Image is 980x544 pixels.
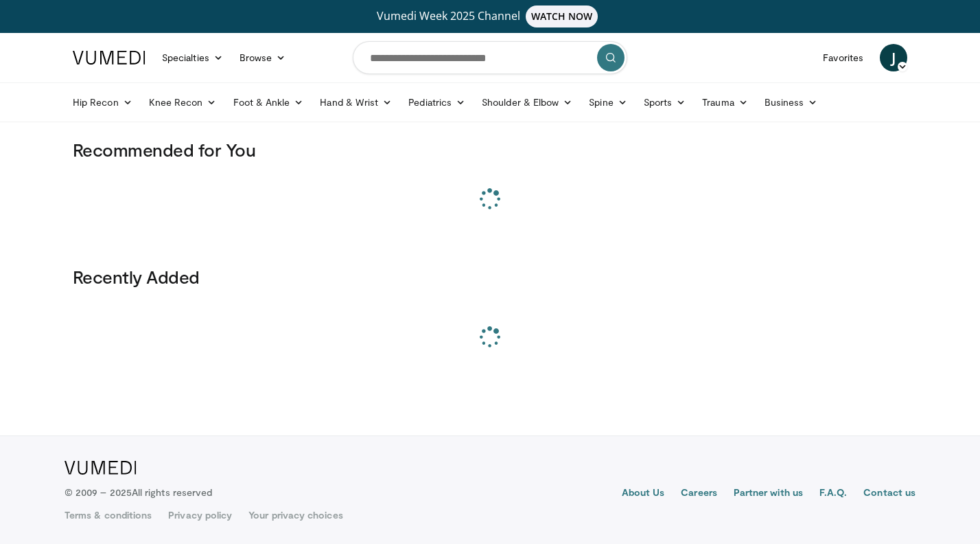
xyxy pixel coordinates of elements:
a: Trauma [694,89,756,116]
a: Hip Recon [65,89,141,116]
img: VuMedi Logo [73,51,145,65]
a: Favorites [815,44,872,71]
span: All rights reserved [132,486,212,498]
input: Search topics, interventions [353,41,627,74]
a: Hand & Wrist [312,89,400,116]
img: VuMedi Logo [65,461,137,475]
p: © 2009 – 2025 [65,486,212,499]
a: Sports [635,89,695,116]
a: Contact us [863,486,915,502]
a: Browse [231,44,294,71]
a: Knee Recon [141,89,225,116]
a: Privacy policy [168,508,232,522]
a: Careers [681,486,717,502]
a: Foot & Ankle [225,89,312,116]
a: Terms & conditions [65,508,152,522]
a: Specialties [154,44,231,71]
a: About Us [622,486,665,502]
span: WATCH NOW [526,5,598,27]
h3: Recommended for You [73,139,907,161]
a: Shoulder & Elbow [474,89,581,116]
a: Your privacy choices [248,508,342,522]
a: Spine [581,89,635,116]
h3: Recently Added [73,266,907,288]
a: F.A.Q. [819,486,847,502]
a: Vumedi Week 2025 ChannelWATCH NOW [75,5,905,27]
a: J [880,44,907,71]
a: Pediatrics [400,89,474,116]
a: Business [756,89,826,116]
a: Partner with us [734,486,803,502]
